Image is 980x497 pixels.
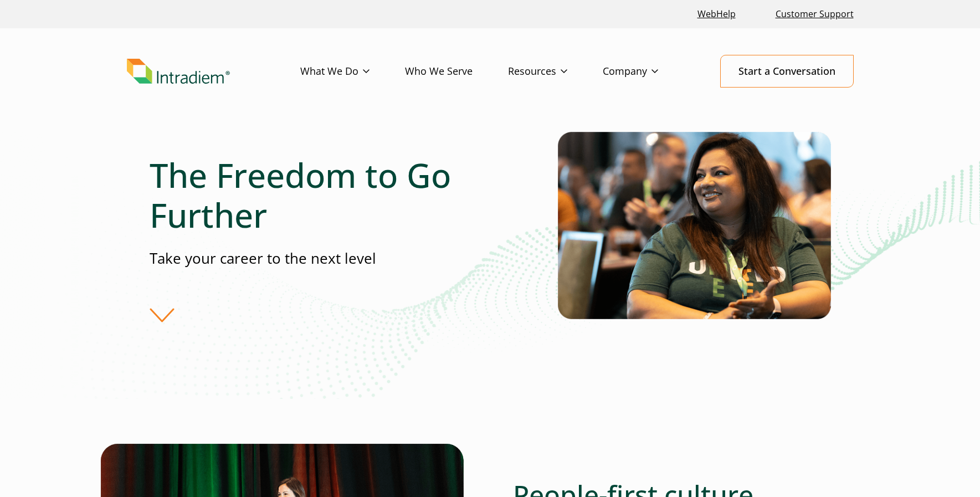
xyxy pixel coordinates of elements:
[771,2,858,26] a: Customer Support
[127,59,230,84] img: Intradiem
[508,55,603,88] a: Resources
[720,55,854,88] a: Start a Conversation
[127,59,300,84] a: Link to homepage of Intradiem
[150,155,490,235] h1: The Freedom to Go Further
[603,55,694,88] a: Company
[300,55,405,88] a: What We Do
[693,2,740,26] a: Link opens in a new window
[150,248,490,269] p: Take your career to the next level
[405,55,508,88] a: Who We Serve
